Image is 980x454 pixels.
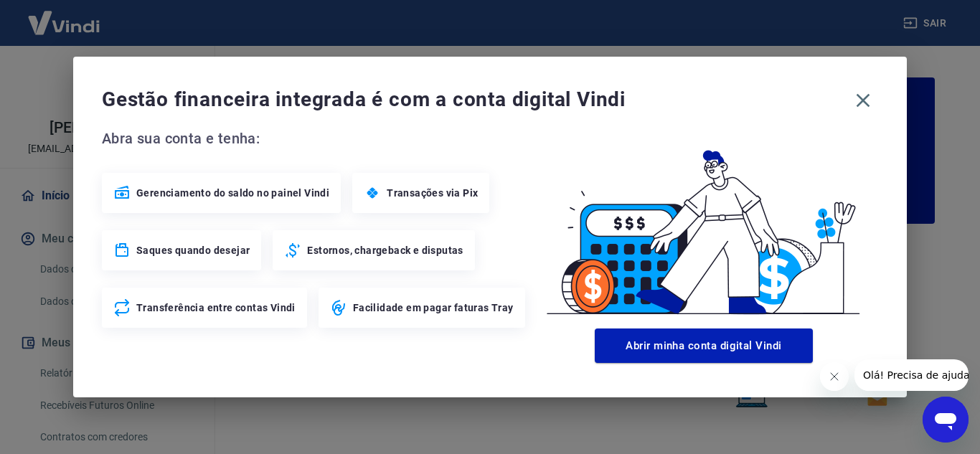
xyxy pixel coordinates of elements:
[136,186,329,200] span: Gerenciamento do saldo no painel Vindi
[854,359,969,391] iframe: Mensagem da empresa
[102,127,529,150] span: Abra sua conta e tenha:
[136,243,250,257] span: Saques quando desejar
[820,362,849,391] iframe: Fechar mensagem
[136,301,296,315] span: Transferência entre contas Vindi
[387,186,478,200] span: Transações via Pix
[923,397,969,443] iframe: Botão para abrir a janela de mensagens
[307,243,463,257] span: Estornos, chargeback e disputas
[595,328,813,363] button: Abrir minha conta digital Vindi
[102,85,848,114] span: Gestão financeira integrada é com a conta digital Vindi
[9,10,121,22] span: Olá! Precisa de ajuda?
[353,301,514,315] span: Facilidade em pagar faturas Tray
[529,127,878,323] img: Good Billing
